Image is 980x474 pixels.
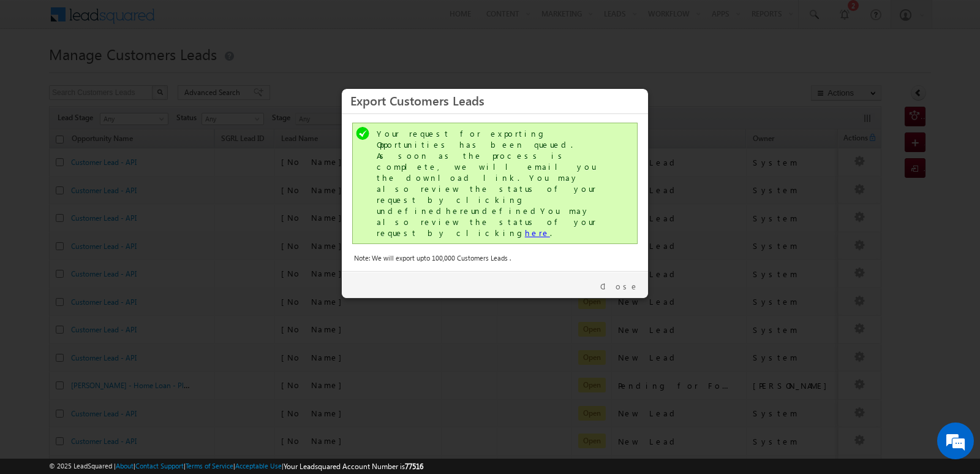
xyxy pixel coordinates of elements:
[167,378,222,394] em: Start Chat
[377,128,616,239] div: Your request for exporting Opportunities has been queued. As soon as the process is complete, we ...
[16,113,224,367] textarea: Type your message and hit 'Enter'
[21,64,51,80] img: d_60004797649_company_0_60004797649
[186,462,233,470] a: Terms of Service
[350,90,639,111] h3: Export Customers Leads
[116,462,134,470] a: About
[354,253,636,264] div: Note: We will export upto 100,000 Customers Leads .
[600,281,639,292] a: Close
[49,461,423,472] span: © 2025 LeadSquared | | | | |
[135,462,184,470] a: Contact Support
[235,462,282,470] a: Acceptable Use
[525,227,550,238] a: here
[201,6,230,36] div: Minimize live chat window
[405,462,423,471] span: 77516
[64,64,206,80] div: Chat with us now
[284,462,423,471] span: Your Leadsquared Account Number is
